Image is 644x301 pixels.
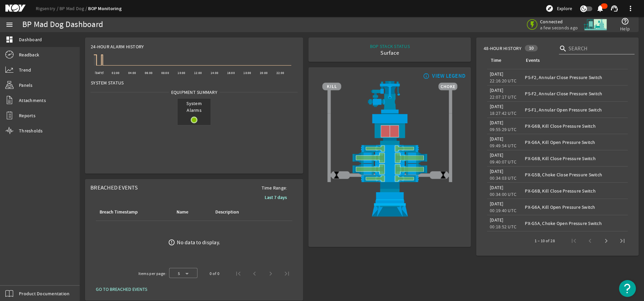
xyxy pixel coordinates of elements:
div: No data to display. [177,239,220,246]
text: 08:00 [161,71,169,75]
span: Panels [19,82,33,89]
text: 18:00 [243,71,251,75]
div: Items per page: [138,270,166,277]
div: Events [525,57,622,64]
span: Connected [540,19,578,25]
img: ValveClose.png [332,171,341,179]
div: Name [176,208,206,216]
legacy-datetime-component: 00:34:00 UTC [490,191,516,197]
span: 24-Hour Alarm History [91,43,144,50]
legacy-datetime-component: [DATE] [490,201,504,207]
legacy-datetime-component: 09:49:54 UTC [490,143,516,149]
legacy-datetime-component: [DATE] [490,217,504,223]
mat-icon: help_outline [621,17,629,25]
div: VIEW LEGEND [432,73,465,79]
div: BP Mad Dog Dashboard [22,21,103,28]
div: PS-F2, Annular Close Pressure Switch [525,74,625,81]
text: 22:00 [276,71,284,75]
div: Description [214,208,262,216]
img: UpperAnnularClose.png [322,113,457,145]
b: Last 7 days [265,194,287,201]
mat-icon: dashboard [5,35,14,44]
div: Surface [370,50,410,56]
div: BOP STACK STATUS [370,43,410,50]
span: Attachments [19,97,46,104]
div: Time [491,57,501,64]
span: Dashboard [19,36,42,43]
legacy-datetime-component: [DATE] [490,152,504,158]
div: Breach Timestamp [99,208,167,216]
img: ShearRamOpen.png [322,152,457,164]
i: search [559,45,567,53]
span: 48-Hour History [484,45,521,52]
input: Search [568,45,629,53]
legacy-datetime-component: 22:07:17 UTC [490,94,516,100]
div: 10 [525,45,538,51]
span: System Alarms [178,99,211,115]
legacy-datetime-component: 09:40:07 UTC [490,159,516,165]
a: BOP Monitoring [88,5,122,12]
button: Open Resource Center [619,280,636,297]
mat-icon: explore [545,4,554,12]
text: 20:00 [260,71,268,75]
img: Skid.svg [583,12,608,37]
span: Equipment Summary [169,89,220,96]
span: Time Range: [256,184,293,191]
div: 0 of 0 [210,270,219,277]
legacy-datetime-component: [DATE] [490,71,504,77]
span: Trend [19,67,31,73]
span: Thresholds [19,127,43,134]
legacy-datetime-component: 22:16:20 UTC [490,78,516,84]
img: WellheadConnector.png [322,182,457,217]
img: TransparentStackSlice.png [325,128,333,138]
span: Explore [557,5,572,12]
span: Reports [19,112,35,119]
mat-icon: menu [5,21,14,29]
div: PX-G6B, Kill Close Pressure Switch [525,155,625,162]
legacy-datetime-component: 00:34:03 UTC [490,175,516,181]
legacy-datetime-component: [DATE] [490,103,504,109]
button: Next page [598,233,614,249]
text: [DATE] [95,71,104,75]
div: PX-G6A, Kill Open Pressure Switch [525,139,625,146]
legacy-datetime-component: 00:19:40 UTC [490,207,516,214]
button: GO TO BREACHED EVENTS [90,283,153,295]
legacy-datetime-component: [DATE] [490,136,504,142]
div: Time [490,57,517,64]
text: 14:00 [211,71,218,75]
div: PX-G5A, Choke Open Pressure Switch [525,220,625,227]
img: PipeRamOpen.png [322,175,457,182]
div: PX-G6B, Kill Close Pressure Switch [525,187,625,194]
img: ValveClose.png [439,171,447,179]
div: Breach Timestamp [100,208,138,216]
div: PS-F1, Annular Open Pressure Switch [525,106,625,113]
div: 1 – 10 of 28 [535,237,555,244]
div: Events [526,57,540,64]
text: 10:00 [178,71,185,75]
a: BP Mad Dog [59,5,88,11]
text: 04:00 [128,71,136,75]
span: a few seconds ago [540,25,578,31]
span: GO TO BREACHED EVENTS [96,286,147,293]
button: Explore [543,3,575,14]
text: 12:00 [194,71,202,75]
button: Last page [614,233,630,249]
text: 16:00 [227,71,235,75]
span: System Status [91,79,124,86]
mat-icon: error_outline [168,239,175,246]
div: PX-G6A, Kill Open Pressure Switch [525,204,625,210]
text: 06:00 [145,71,153,75]
img: TransparentStackSlice.png [447,128,455,138]
button: more_vert [622,0,639,17]
mat-icon: support_agent [610,4,618,12]
div: PS-F2, Annular Close Pressure Switch [525,90,625,97]
span: Product Documentation [19,290,70,297]
div: Description [215,208,239,216]
legacy-datetime-component: 00:18:52 UTC [490,224,516,230]
img: ShearRamOpen.png [322,164,457,175]
span: Help [620,25,630,32]
div: PX-G6B, Kill Close Pressure Switch [525,123,625,129]
legacy-datetime-component: 18:27:42 UTC [490,110,516,116]
div: PX-G5B, Choke Close Pressure Switch [525,171,625,178]
legacy-datetime-component: 09:55:29 UTC [490,126,516,132]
